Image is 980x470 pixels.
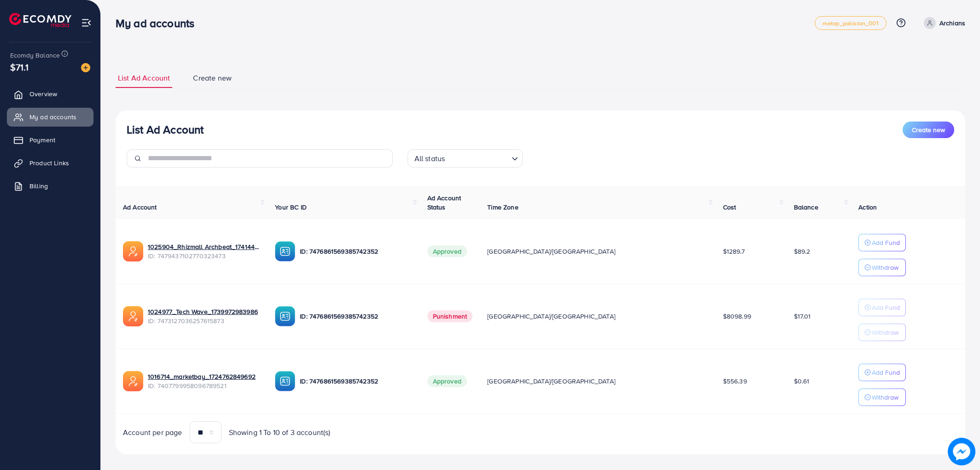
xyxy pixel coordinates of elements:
[81,17,92,28] img: menu
[427,310,473,322] span: Punishment
[872,262,898,273] p: Withdraw
[148,242,260,251] a: 1025904_Rhizmall Archbeat_1741442161001
[7,177,93,195] a: Billing
[872,367,900,378] p: Add Fund
[794,312,811,321] span: $17.01
[300,376,412,387] p: ID: 7476861569385742352
[427,375,467,387] span: Approved
[7,154,93,172] a: Product Links
[723,377,747,386] span: $556.39
[427,193,461,212] span: Ad Account Status
[9,13,71,27] img: logo
[858,364,906,381] button: Add Fund
[29,89,57,99] span: Overview
[448,150,507,165] input: Search for option
[29,181,48,191] span: Billing
[275,306,295,326] img: ic-ba-acc.ded83a64.svg
[413,152,447,165] span: All status
[948,438,975,465] img: image
[29,135,55,145] span: Payment
[123,241,143,261] img: ic-ads-acc.e4c84228.svg
[723,312,751,321] span: $8098.99
[872,327,898,338] p: Withdraw
[822,20,879,26] span: metap_pakistan_001
[815,16,887,30] a: metap_pakistan_001
[487,312,615,321] span: [GEOGRAPHIC_DATA]/[GEOGRAPHIC_DATA]
[275,371,295,391] img: ic-ba-acc.ded83a64.svg
[148,307,260,316] a: 1024977_Tech Wave_1739972983986
[912,125,945,134] span: Create new
[872,237,900,248] p: Add Fund
[858,389,906,406] button: Withdraw
[148,372,260,381] a: 1016714_marketbay_1724762849692
[116,17,202,30] h3: My ad accounts
[10,60,29,74] span: $71.1
[148,381,260,390] span: ID: 7407799958096789521
[148,316,260,325] span: ID: 7473127036257615873
[148,251,260,261] span: ID: 7479437102770323473
[487,203,518,212] span: Time Zone
[427,245,467,257] span: Approved
[10,51,60,60] span: Ecomdy Balance
[408,149,523,168] div: Search for option
[29,112,76,122] span: My ad accounts
[7,108,93,126] a: My ad accounts
[300,311,412,322] p: ID: 7476861569385742352
[920,17,965,29] a: Archians
[7,131,93,149] a: Payment
[487,377,615,386] span: [GEOGRAPHIC_DATA]/[GEOGRAPHIC_DATA]
[794,203,818,212] span: Balance
[858,299,906,316] button: Add Fund
[123,203,157,212] span: Ad Account
[872,392,898,403] p: Withdraw
[858,259,906,276] button: Withdraw
[939,17,965,29] p: Archians
[123,306,143,326] img: ic-ads-acc.e4c84228.svg
[275,241,295,261] img: ic-ba-acc.ded83a64.svg
[858,324,906,341] button: Withdraw
[300,246,412,257] p: ID: 7476861569385742352
[7,85,93,103] a: Overview
[723,203,736,212] span: Cost
[487,247,615,256] span: [GEOGRAPHIC_DATA]/[GEOGRAPHIC_DATA]
[127,123,204,136] h3: List Ad Account
[229,427,331,438] span: Showing 1 To 10 of 3 account(s)
[275,203,307,212] span: Your BC ID
[118,73,170,83] span: List Ad Account
[723,247,745,256] span: $1289.7
[794,377,810,386] span: $0.61
[858,234,906,251] button: Add Fund
[903,122,954,138] button: Create new
[193,73,232,83] span: Create new
[148,242,260,261] div: <span class='underline'>1025904_Rhizmall Archbeat_1741442161001</span></br>7479437102770323473
[123,371,143,391] img: ic-ads-acc.e4c84228.svg
[148,372,260,391] div: <span class='underline'>1016714_marketbay_1724762849692</span></br>7407799958096789521
[794,247,811,256] span: $89.2
[858,203,877,212] span: Action
[148,307,260,326] div: <span class='underline'>1024977_Tech Wave_1739972983986</span></br>7473127036257615873
[81,63,90,72] img: image
[29,158,69,168] span: Product Links
[872,302,900,313] p: Add Fund
[123,427,182,438] span: Account per page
